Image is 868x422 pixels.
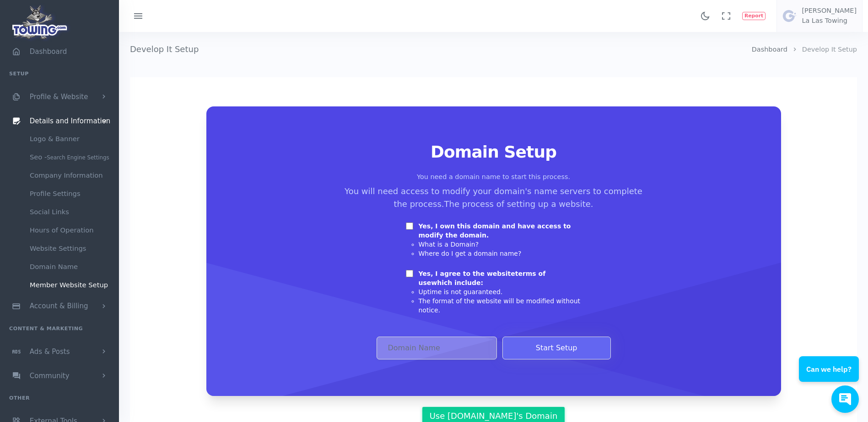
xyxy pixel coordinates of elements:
[792,331,868,422] iframe: Conversations
[30,93,88,101] span: Profile & Website
[742,12,766,20] button: Report
[47,154,109,161] small: Search Engine Settings
[782,9,797,23] img: user-image
[30,348,70,356] span: Ads & Posts
[23,276,119,294] a: Member Website Setup
[23,258,119,276] a: Domain Name
[23,166,119,185] a: Company Information
[419,269,582,287] label: Yes, I agree to the website which include:
[30,302,88,311] span: Account & Billing
[23,185,119,203] a: Profile Settings
[502,337,611,359] button: Start Setup
[30,47,67,56] span: Dashboard
[23,221,119,239] a: Hours of Operation
[419,270,546,286] a: terms of use
[340,185,647,211] p: You will need access to modify your domain's name servers to complete the process.
[23,148,119,166] a: Seo -Search Engine Settings
[444,199,593,209] a: The process of setting up a website.
[802,17,857,25] h6: La Las Towing
[419,249,582,258] li: Where do I get a domain name?
[419,222,582,240] label: Yes, I own this domain and have access to modify the domain.
[802,7,857,15] h5: [PERSON_NAME]
[228,172,759,182] p: You need a domain name to start this process.
[23,239,119,258] a: Website Settings
[23,130,119,148] a: Logo & Banner
[377,337,497,359] input: Domain Name
[9,3,71,42] img: logo
[130,32,752,66] h4: Develop It Setup
[30,117,111,125] span: Details and Information
[752,46,787,53] a: Dashboard
[419,287,582,296] li: Uptime is not guaranteed.
[23,203,119,221] a: Social Links
[419,240,582,249] li: What is a Domain?
[228,143,759,161] h2: Domain Setup
[30,372,70,380] span: Community
[787,45,857,55] li: Develop It Setup
[419,296,582,315] li: The format of the website will be modified without notice.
